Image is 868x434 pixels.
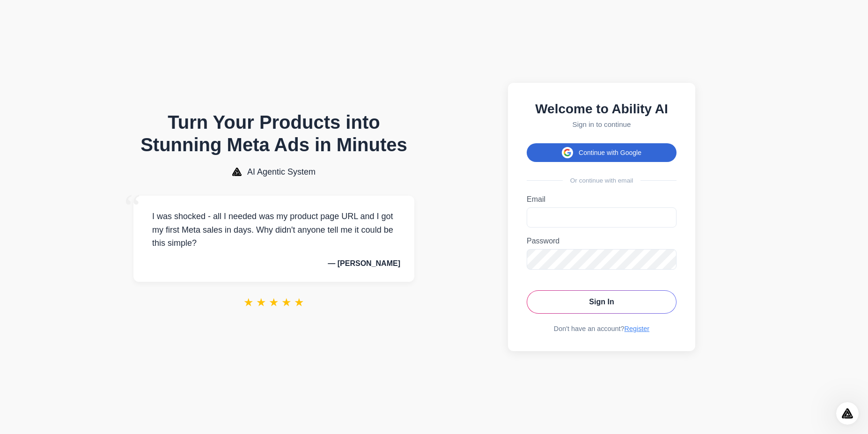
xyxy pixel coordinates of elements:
[243,296,254,309] span: ★
[133,111,414,156] h1: Turn Your Products into Stunning Meta Ads in Minutes
[269,296,279,309] span: ★
[836,402,859,425] iframe: Intercom live chat
[124,186,141,229] span: “
[527,237,677,245] label: Password
[256,296,266,309] span: ★
[247,167,316,177] span: AI Agentic System
[527,143,677,162] button: Continue with Google
[147,210,400,250] p: I was shocked - all I needed was my product page URL and I got my first Meta sales in days. Why d...
[527,177,677,184] div: Or continue with email
[527,102,677,117] h2: Welcome to Ability AI
[232,168,242,176] img: AI Agentic System Logo
[527,120,677,128] p: Sign in to continue
[294,296,304,309] span: ★
[527,195,677,204] label: Email
[147,259,400,268] p: — [PERSON_NAME]
[625,325,650,332] a: Register
[527,290,677,314] button: Sign In
[281,296,292,309] span: ★
[527,325,677,332] div: Don't have an account?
